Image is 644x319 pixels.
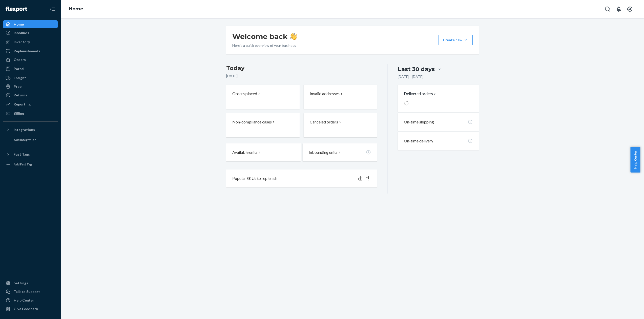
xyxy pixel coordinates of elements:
div: Talk to Support [14,289,40,294]
p: Invalid addresses [310,91,340,97]
a: Inbounds [3,29,58,37]
p: Available units [232,150,258,155]
button: Open Search Box [603,4,613,14]
button: Fast Tags [3,150,58,158]
p: [DATE] [226,73,377,78]
button: Close Navigation [48,4,58,14]
button: Orders placed [226,85,300,109]
a: Add Integration [3,136,58,144]
div: Billing [14,111,24,116]
div: Fast Tags [14,152,30,157]
div: Integrations [14,127,35,132]
a: Returns [3,91,58,99]
h1: Welcome back [232,32,297,41]
a: Billing [3,109,58,117]
a: Settings [3,279,58,287]
a: Parcel [3,65,58,73]
button: Create new [439,35,473,45]
button: Invalid addresses [304,85,377,109]
button: Non-compliance cases [226,113,300,137]
button: Open notifications [614,4,624,14]
button: Available units [226,143,301,161]
div: Inbounds [14,30,29,35]
button: Help Center [630,147,640,173]
a: Prep [3,82,58,91]
a: Add Fast Tag [3,160,58,168]
p: Orders placed [232,91,257,97]
a: Replenishments [3,47,58,55]
p: On-time delivery [404,138,433,144]
ol: breadcrumbs [65,2,87,16]
button: Open account menu [625,4,635,14]
p: [DATE] - [DATE] [398,74,423,79]
a: Reporting [3,100,58,108]
button: Integrations [3,126,58,134]
a: Home [69,6,83,12]
a: Talk to Support [3,288,58,296]
p: On-time shipping [404,119,434,125]
button: Inbounding units [303,143,377,161]
div: Returns [14,93,27,98]
div: Add Fast Tag [14,162,32,166]
div: Prep [14,84,22,89]
a: Help Center [3,296,58,304]
div: Help Center [14,298,34,303]
div: Inventory [14,39,30,45]
p: Canceled orders [310,119,338,125]
div: Settings [14,281,28,286]
a: Orders [3,56,58,64]
div: Parcel [14,66,24,71]
a: Home [3,20,58,28]
div: Freight [14,75,26,80]
button: Canceled orders [304,113,377,137]
img: hand-wave emoji [290,33,297,40]
p: Inbounding units [309,150,338,155]
div: Reporting [14,102,31,107]
p: Non-compliance cases [232,119,272,125]
a: Inventory [3,38,58,46]
button: Delivered orders [404,91,437,97]
a: Freight [3,74,58,82]
div: Give Feedback [14,306,38,311]
button: Give Feedback [3,305,58,313]
p: Here’s a quick overview of your business [232,43,297,48]
p: Popular SKUs to replenish [232,176,277,181]
h3: Today [226,64,377,72]
div: Orders [14,57,26,62]
div: Home [14,22,24,27]
div: Last 30 days [398,65,435,73]
div: Add Integration [14,138,36,142]
img: Flexport logo [6,7,27,12]
div: Replenishments [14,49,40,54]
